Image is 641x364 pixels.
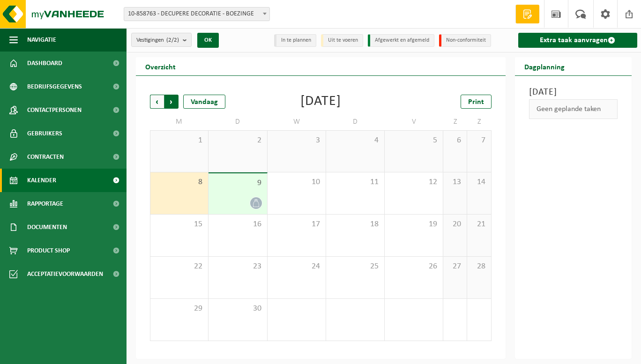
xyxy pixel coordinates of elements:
[272,135,321,146] span: 3
[213,135,262,146] span: 2
[472,261,486,272] span: 28
[27,52,62,75] span: Dashboard
[27,262,103,286] span: Acceptatievoorwaarden
[272,261,321,272] span: 24
[155,177,203,187] span: 8
[131,33,192,47] button: Vestigingen(2/2)
[155,219,203,230] span: 15
[443,113,467,130] td: Z
[213,261,262,272] span: 23
[27,28,56,52] span: Navigatie
[468,98,484,106] span: Print
[448,177,462,187] span: 13
[213,304,262,314] span: 30
[529,85,618,99] h3: [DATE]
[27,98,82,122] span: Contactpersonen
[389,135,438,146] span: 5
[155,261,203,272] span: 22
[472,219,486,230] span: 21
[472,135,486,146] span: 7
[150,95,164,109] span: Vorige
[213,219,262,230] span: 16
[529,99,618,119] div: Geen geplande taken
[389,177,438,187] span: 12
[448,135,462,146] span: 6
[155,135,203,146] span: 1
[448,261,462,272] span: 27
[389,261,438,272] span: 26
[27,239,70,262] span: Product Shop
[27,75,82,98] span: Bedrijfsgegevens
[272,177,321,187] span: 10
[164,95,179,109] span: Volgende
[183,95,225,109] div: Vandaag
[136,57,185,75] h2: Overzicht
[300,95,341,109] div: [DATE]
[27,192,63,215] span: Rapportage
[385,113,443,130] td: V
[331,261,380,272] span: 25
[326,113,385,130] td: D
[27,122,62,145] span: Gebruikers
[461,95,492,109] a: Print
[197,33,219,48] button: OK
[472,177,486,187] span: 14
[136,33,179,47] span: Vestigingen
[272,219,321,230] span: 17
[268,113,326,130] td: W
[27,215,67,239] span: Documenten
[331,177,380,187] span: 11
[439,34,491,47] li: Non-conformiteit
[155,304,203,314] span: 29
[389,219,438,230] span: 19
[213,178,262,188] span: 9
[467,113,491,130] td: Z
[124,7,270,21] span: 10-858763 - DECUPERE DECORATIE - BOEZINGE
[209,113,267,130] td: D
[150,113,209,130] td: M
[321,34,363,47] li: Uit te voeren
[368,34,434,47] li: Afgewerkt en afgemeld
[515,57,574,75] h2: Dagplanning
[27,145,64,169] span: Contracten
[124,7,269,21] span: 10-858763 - DECUPERE DECORATIE - BOEZINGE
[448,219,462,230] span: 20
[518,33,638,48] a: Extra taak aanvragen
[27,169,56,192] span: Kalender
[331,219,380,230] span: 18
[274,34,316,47] li: In te plannen
[331,135,380,146] span: 4
[166,37,179,43] count: (2/2)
